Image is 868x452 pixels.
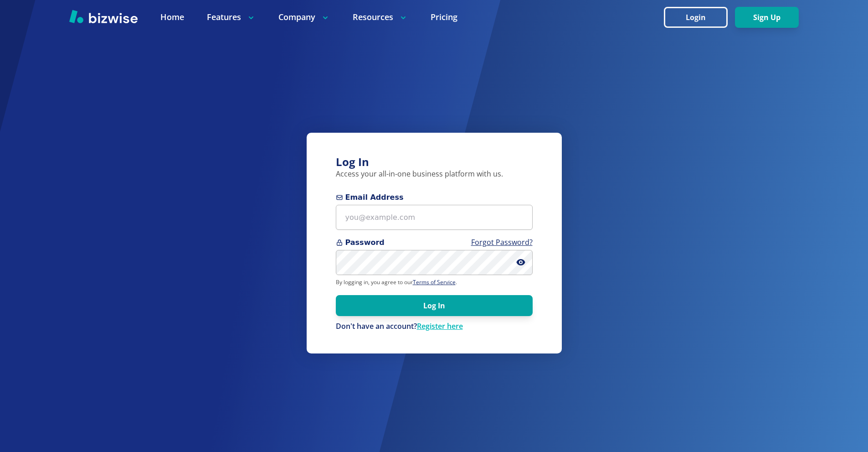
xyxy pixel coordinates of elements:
[664,7,728,28] button: Login
[735,7,799,28] button: Sign Up
[664,13,735,22] a: Login
[278,11,330,23] p: Company
[160,11,184,23] a: Home
[336,205,533,230] input: you@example.com
[735,13,799,22] a: Sign Up
[336,295,533,316] button: Log In
[353,11,408,23] p: Resources
[336,322,533,332] div: Don't have an account?Register here
[417,321,463,331] a: Register here
[336,322,533,332] p: Don't have an account?
[336,237,533,248] span: Password
[336,192,533,203] span: Email Address
[471,237,533,247] a: Forgot Password?
[69,10,138,23] img: Bizwise Logo
[336,169,533,179] p: Access your all-in-one business platform with us.
[207,11,256,23] p: Features
[431,11,457,23] a: Pricing
[336,155,533,170] h3: Log In
[413,278,456,286] a: Terms of Service
[336,279,533,286] p: By logging in, you agree to our .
